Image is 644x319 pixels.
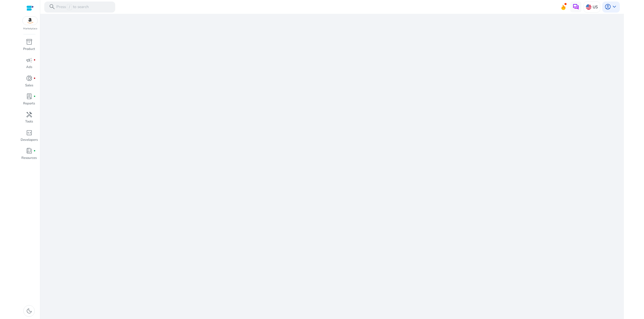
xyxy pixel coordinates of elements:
a: donut_smallfiber_manual_recordSales [20,74,38,92]
span: / [67,4,72,10]
p: Developers [21,138,38,143]
span: donut_small [26,75,32,82]
span: campaign [26,57,32,63]
span: handyman [26,111,32,118]
span: fiber_manual_record [33,95,36,98]
p: Ads [26,65,32,70]
img: us.svg [586,4,591,10]
a: lab_profilefiber_manual_recordReports [20,92,38,110]
p: Press to search [56,4,89,10]
p: Sales [25,83,33,88]
p: Reports [23,101,35,106]
img: amazon.svg [23,17,38,25]
span: dark_mode [26,308,32,314]
span: code_blocks [26,130,32,136]
p: Marketplace [23,27,37,31]
span: inventory_2 [26,39,32,45]
span: fiber_manual_record [33,150,36,152]
span: search [49,4,55,10]
a: handymanTools [20,110,38,128]
span: fiber_manual_record [33,59,36,61]
span: account_circle [605,4,611,10]
span: lab_profile [26,93,32,100]
span: fiber_manual_record [33,77,36,80]
p: Product [23,47,35,52]
a: book_4fiber_manual_recordResources [20,147,38,165]
p: US [593,3,598,11]
p: Tools [25,119,33,124]
p: Resources [21,156,37,161]
a: campaignfiber_manual_recordAds [20,56,38,74]
span: book_4 [26,148,32,154]
span: keyboard_arrow_down [611,4,618,10]
a: code_blocksDevelopers [20,129,38,147]
a: inventory_2Product [20,38,38,56]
